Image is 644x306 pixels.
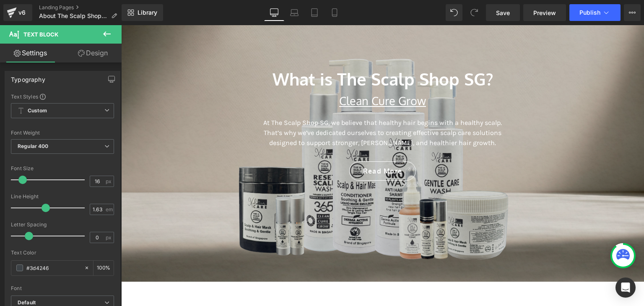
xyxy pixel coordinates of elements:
h2: What is The Scalp Shop SG? [142,43,381,65]
div: Font [11,285,114,291]
a: Read More [228,136,295,156]
div: Typography [11,71,45,83]
div: v6 [17,7,27,18]
div: Font Size [11,166,114,171]
div: Font Weight [11,130,114,136]
a: Mobile [325,4,345,21]
a: Laptop [284,4,304,21]
a: Desktop [264,4,284,21]
input: Color [26,263,80,272]
b: Regular 400 [18,143,49,149]
span: Library [138,9,157,16]
u: Clean Cure Grow [218,68,305,83]
span: px [106,235,113,240]
span: Read More [242,141,281,151]
p: At The Scalp Shop SG, we believe that healthy hair begins with a healthy scalp. That’s why we’ve ... [142,93,381,123]
button: Publish [569,4,621,21]
a: Design [62,44,123,62]
div: Text Styles [11,93,114,100]
div: Text Color [11,250,114,256]
button: Undo [446,4,462,21]
button: Redo [466,4,483,21]
a: Landing Pages [39,4,124,11]
span: Publish [579,9,600,16]
div: Letter Spacing [11,222,114,228]
span: px [106,179,113,184]
div: Line Height [11,194,114,200]
b: Custom [28,107,47,114]
span: em [106,207,113,212]
a: New Library [122,4,163,21]
span: About The Scalp Shop SG [39,13,108,19]
span: Preview [533,8,556,17]
button: More [624,4,641,21]
a: v6 [3,4,32,21]
a: Preview [523,4,566,21]
span: Text Block [23,31,58,38]
div: Open Intercom Messenger [615,277,636,298]
span: Save [496,8,510,17]
a: Tablet [304,4,325,21]
div: % [93,261,114,275]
